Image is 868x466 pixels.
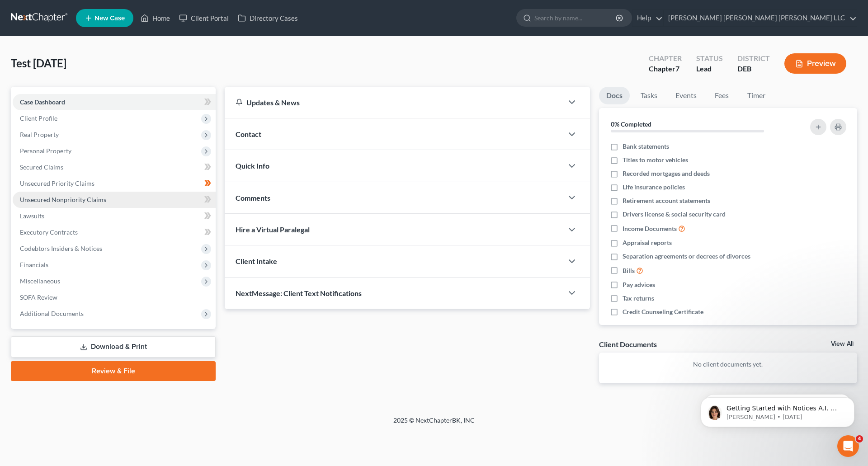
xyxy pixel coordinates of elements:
[737,53,770,64] div: District
[236,130,261,138] span: Contact
[623,169,710,178] span: Recorded mortgages and deeds
[20,310,84,317] span: Additional Documents
[599,339,657,349] div: Client Documents
[606,360,850,369] p: No client documents yet.
[20,293,57,301] span: SOFA Review
[20,147,71,155] span: Personal Property
[176,416,692,432] div: 2025 © NextChapterBK, INC
[708,87,736,104] a: Fees
[20,98,65,106] span: Case Dashboard
[11,361,216,381] a: Review & File
[20,114,57,122] span: Client Profile
[623,224,677,233] span: Income Documents
[632,10,663,26] a: Help
[623,252,750,261] span: Separation agreements or decrees of divorces
[20,245,102,252] span: Codebtors Insiders & Notices
[20,179,94,187] span: Unsecured Priority Claims
[136,10,175,26] a: Home
[236,289,362,297] span: NextMessage: Client Text Notifications
[784,53,846,74] button: Preview
[13,289,216,306] a: SOFA Review
[623,280,655,289] span: Pay advices
[623,238,672,247] span: Appraisal reports
[20,261,48,268] span: Financials
[13,208,216,224] a: Lawsuits
[696,64,723,74] div: Lead
[236,98,552,107] div: Updates & News
[633,87,665,104] a: Tasks
[837,435,859,457] iframe: Intercom live chat
[623,294,654,303] span: Tax returns
[13,224,216,240] a: Executory Contracts
[13,175,216,192] a: Unsecured Priority Claims
[737,64,770,74] div: DEB
[623,196,710,205] span: Retirement account statements
[599,87,630,104] a: Docs
[675,64,679,73] span: 7
[236,225,310,234] span: Hire a Virtual Paralegal
[233,10,302,26] a: Directory Cases
[20,131,59,138] span: Real Property
[20,228,78,236] span: Executory Contracts
[611,120,651,128] strong: 0% Completed
[20,163,63,171] span: Secured Claims
[649,64,682,74] div: Chapter
[236,257,277,265] span: Client Intake
[668,87,704,104] a: Events
[831,341,854,347] a: View All
[664,10,857,26] a: [PERSON_NAME] [PERSON_NAME] [PERSON_NAME] LLC
[13,94,216,110] a: Case Dashboard
[623,266,635,275] span: Bills
[13,192,216,208] a: Unsecured Nonpriority Claims
[623,142,669,151] span: Bank statements
[94,15,125,22] span: New Case
[687,378,868,442] iframe: Intercom notifications message
[11,56,66,70] span: Test [DATE]
[175,10,233,26] a: Client Portal
[13,159,216,175] a: Secured Claims
[20,277,60,285] span: Miscellaneous
[623,307,703,316] span: Credit Counseling Certificate
[856,435,863,442] span: 4
[20,196,106,203] span: Unsecured Nonpriority Claims
[696,53,723,64] div: Status
[649,53,682,64] div: Chapter
[236,161,269,170] span: Quick Info
[20,212,44,220] span: Lawsuits
[236,193,270,202] span: Comments
[623,210,726,219] span: Drivers license & social security card
[11,336,216,358] a: Download & Print
[623,183,685,192] span: Life insurance policies
[534,9,617,26] input: Search by name...
[740,87,773,104] a: Timer
[623,155,688,165] span: Titles to motor vehicles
